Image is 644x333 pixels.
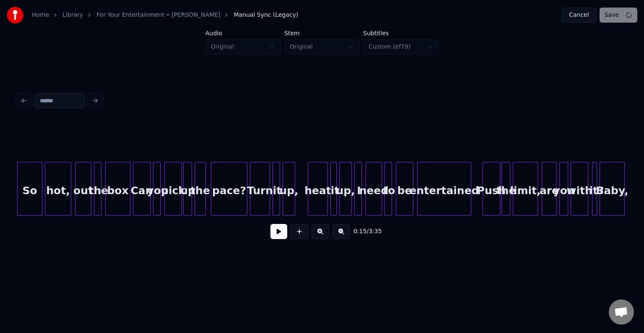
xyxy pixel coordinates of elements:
img: youka [7,7,23,23]
a: Home [32,11,49,19]
div: / [353,227,374,236]
a: For Your Entertainment • [PERSON_NAME] [96,11,220,19]
button: Cancel [562,8,596,23]
span: Manual Sync (Legacy) [234,11,298,19]
label: Stem [284,30,360,36]
nav: breadcrumb [32,11,299,19]
label: Subtitles [363,30,439,36]
a: Open chat [609,299,634,325]
a: Library [62,11,83,19]
label: Audio [205,30,281,36]
span: 0:15 [353,227,366,236]
span: 3:35 [369,227,382,236]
